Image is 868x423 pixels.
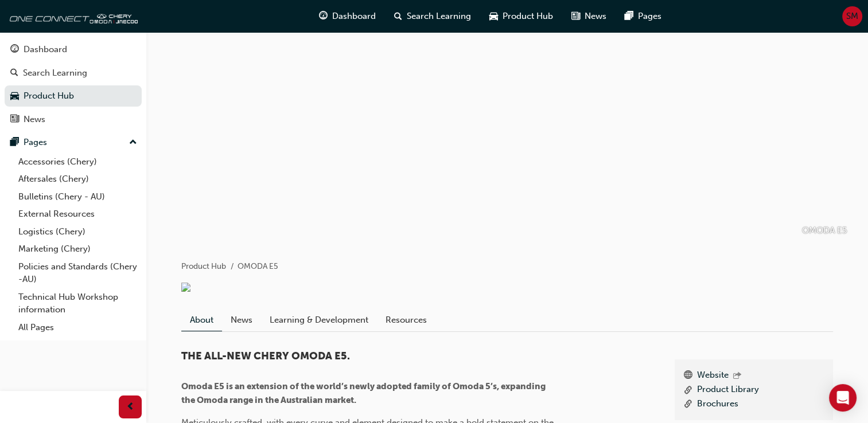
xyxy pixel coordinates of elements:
[181,350,350,362] span: THE ALL-NEW CHERY OMODA E5.
[394,9,402,23] span: search-icon
[24,113,45,126] div: News
[5,132,142,153] button: Pages
[14,258,142,288] a: Policies and Standards (Chery -AU)
[571,9,580,23] span: news-icon
[332,10,376,23] span: Dashboard
[846,10,858,23] span: SM
[181,283,190,292] img: f90095e9-f211-4b05-b29b-11043c2663bb.png
[129,135,137,150] span: up-icon
[6,5,138,28] img: oneconnect
[14,223,142,241] a: Logistics (Chery)
[697,383,759,397] a: Product Library
[10,91,19,101] span: car-icon
[24,43,67,56] div: Dashboard
[684,383,692,397] span: link-icon
[10,45,19,55] span: guage-icon
[5,37,142,132] button: DashboardSearch LearningProduct HubNews
[385,5,480,28] a: search-iconSearch Learning
[638,10,661,23] span: Pages
[5,39,142,60] a: Dashboard
[407,10,471,23] span: Search Learning
[842,6,862,26] button: SM
[5,85,142,107] a: Product Hub
[585,10,606,23] span: News
[489,9,498,23] span: car-icon
[222,309,261,331] a: News
[261,309,377,331] a: Learning & Development
[14,240,142,258] a: Marketing (Chery)
[14,288,142,319] a: Technical Hub Workshop information
[697,369,729,383] a: Website
[14,319,142,336] a: All Pages
[733,371,741,381] span: outbound-icon
[14,205,142,223] a: External Resources
[14,188,142,206] a: Bulletins (Chery - AU)
[181,381,547,405] span: Omoda E5 is an extension of the world’s newly adopted family of Omoda 5’s, expanding the Omoda ra...
[319,9,328,23] span: guage-icon
[23,66,87,80] div: Search Learning
[24,136,47,149] div: Pages
[616,5,671,28] a: pages-iconPages
[238,260,278,273] li: OMODA E5
[802,224,847,237] p: OMODA E5
[684,369,692,383] span: www-icon
[684,397,692,412] span: link-icon
[5,62,142,84] a: Search Learning
[181,309,222,331] a: About
[181,261,226,271] a: Product Hub
[829,384,857,412] div: Open Intercom Messenger
[697,397,738,412] a: Brochures
[480,5,562,28] a: car-iconProduct Hub
[503,10,553,23] span: Product Hub
[10,115,19,125] span: news-icon
[10,68,18,79] span: search-icon
[14,153,142,171] a: Accessories (Chery)
[625,9,633,23] span: pages-icon
[562,5,616,28] a: news-iconNews
[310,5,385,28] a: guage-iconDashboard
[126,400,135,414] span: prev-icon
[5,109,142,130] a: News
[10,138,19,148] span: pages-icon
[14,170,142,188] a: Aftersales (Chery)
[377,309,435,331] a: Resources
